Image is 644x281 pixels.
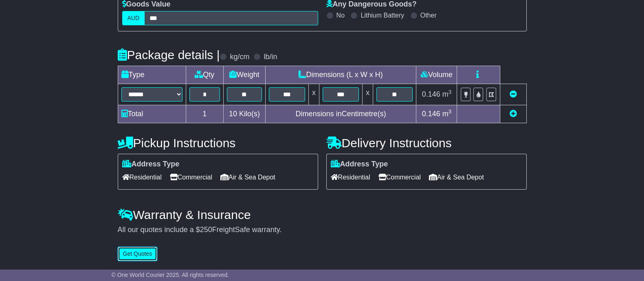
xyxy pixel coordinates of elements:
td: Kilo(s) [224,105,266,123]
td: Dimensions in Centimetre(s) [265,105,416,123]
h4: Pickup Instructions [118,136,318,150]
h4: Package details | [118,48,220,62]
td: Volume [416,66,457,84]
span: 0.146 [422,90,440,98]
sup: 3 [448,89,452,95]
span: Air & Sea Depot [429,171,484,184]
div: All our quotes include a $ FreightSafe warranty. [118,226,527,235]
label: No [336,11,345,19]
label: Lithium Battery [360,11,404,19]
span: Residential [331,171,370,184]
span: 10 [229,110,237,118]
label: kg/cm [230,53,249,62]
sup: 3 [448,108,452,115]
span: 250 [200,226,212,234]
label: Other [420,11,437,19]
td: Qty [186,66,224,84]
h4: Delivery Instructions [326,136,527,150]
a: Remove this item [510,90,517,98]
span: Residential [122,171,162,184]
span: Air & Sea Depot [220,171,275,184]
td: 1 [186,105,224,123]
td: x [308,84,319,105]
td: Total [118,105,186,123]
td: x [363,84,373,105]
a: Add new item [510,110,517,118]
label: Address Type [331,160,388,169]
label: AUD [122,11,145,25]
td: Dimensions (L x W x H) [265,66,416,84]
h4: Warranty & Insurance [118,208,527,221]
span: m [442,110,452,118]
span: Commercial [378,171,421,184]
label: Address Type [122,160,180,169]
span: 0.146 [422,110,440,118]
td: Weight [224,66,266,84]
span: © One World Courier 2025. All rights reserved. [112,272,229,278]
label: lb/in [264,53,277,62]
span: m [442,90,452,98]
td: Type [118,66,186,84]
span: Commercial [170,171,212,184]
button: Get Quotes [118,247,158,261]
